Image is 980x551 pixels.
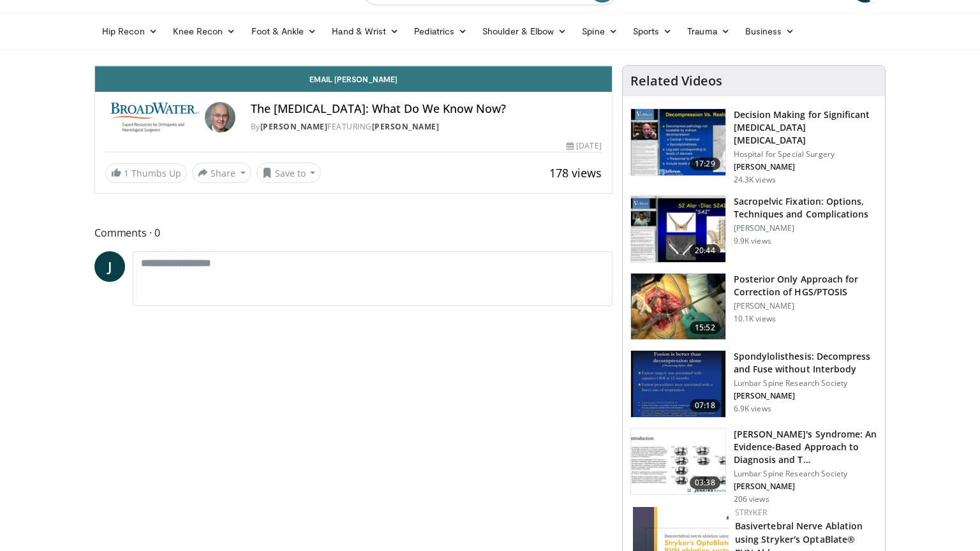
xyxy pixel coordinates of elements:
[734,162,877,172] p: [PERSON_NAME]
[192,163,251,183] button: Share
[734,223,877,233] p: [PERSON_NAME]
[165,18,244,44] a: Knee Recon
[549,165,602,180] span: 178 views
[251,102,602,116] h4: The [MEDICAL_DATA]: What Do We Know Now?
[324,18,406,44] a: Hand & Wrist
[567,140,601,152] div: [DATE]
[105,163,187,183] a: 1 Thumbs Up
[251,121,602,133] div: By FEATURING
[205,102,235,133] img: Avatar
[734,481,877,492] p: [PERSON_NAME]
[734,494,769,504] p: 206 views
[631,109,725,175] img: 316497_0000_1.png.150x105_q85_crop-smart_upscale.jpg
[679,18,738,44] a: Trauma
[244,18,325,44] a: Foot & Ankle
[105,102,200,133] img: BroadWater
[574,18,625,44] a: Spine
[734,108,877,147] h3: Decision Making for Significant [MEDICAL_DATA] [MEDICAL_DATA]
[735,507,767,518] a: Stryker
[256,163,322,183] button: Save to
[734,195,877,221] h3: Sacropelvic Fixation: Options, Techniques and Complications
[124,167,129,179] span: 1
[690,399,720,412] span: 07:18
[372,121,440,132] a: [PERSON_NAME]
[631,274,725,340] img: AMFAUBLRvnRX8J4n4xMDoxOjByO_JhYE.150x105_q85_crop-smart_upscale.jpg
[734,404,771,414] p: 6.9K views
[260,121,328,132] a: [PERSON_NAME]
[94,251,125,282] a: J
[625,18,680,44] a: Sports
[734,175,776,185] p: 24.3K views
[734,428,877,466] h3: [PERSON_NAME]'s Syndrome: An Evidence-Based Approach to Diagnosis and T…
[630,273,877,341] a: 15:52 Posterior Only Approach for Correction of HGS/PTOSIS [PERSON_NAME] 10.1K views
[95,66,612,66] video-js: Video Player
[94,18,165,44] a: Hip Recon
[734,236,771,246] p: 9.9K views
[406,18,475,44] a: Pediatrics
[690,244,720,257] span: 20:44
[630,428,877,504] a: 03:38 [PERSON_NAME]'s Syndrome: An Evidence-Based Approach to Diagnosis and T… Lumbar Spine Resea...
[630,350,877,418] a: 07:18 Spondylolisthesis: Decompress and Fuse without Interbody Lumbar Spine Research Society [PER...
[734,273,877,298] h3: Posterior Only Approach for Correction of HGS/PTOSIS
[631,196,725,262] img: bb7d257a-02b1-412d-818a-4e55f7aaab02.150x105_q85_crop-smart_upscale.jpg
[734,314,776,324] p: 10.1K views
[690,158,720,170] span: 17:29
[734,149,877,159] p: Hospital for Special Surgery
[631,429,725,495] img: 5244051d-1ec2-4090-8166-32c3f4d9108f.150x105_q85_crop-smart_upscale.jpg
[690,476,720,489] span: 03:38
[630,108,877,185] a: 17:29 Decision Making for Significant [MEDICAL_DATA] [MEDICAL_DATA] Hospital for Special Surgery ...
[630,195,877,263] a: 20:44 Sacropelvic Fixation: Options, Techniques and Complications [PERSON_NAME] 9.9K views
[734,469,877,479] p: Lumbar Spine Research Society
[734,378,877,388] p: Lumbar Spine Research Society
[734,301,877,311] p: [PERSON_NAME]
[95,66,612,92] a: Email [PERSON_NAME]
[738,18,803,44] a: Business
[734,391,877,401] p: [PERSON_NAME]
[630,73,722,89] h4: Related Videos
[690,321,720,334] span: 15:52
[631,351,725,417] img: 97801bed-5de1-4037-bed6-2d7170b090cf.150x105_q85_crop-smart_upscale.jpg
[94,224,612,241] span: Comments 0
[734,350,877,376] h3: Spondylolisthesis: Decompress and Fuse without Interbody
[475,18,574,44] a: Shoulder & Elbow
